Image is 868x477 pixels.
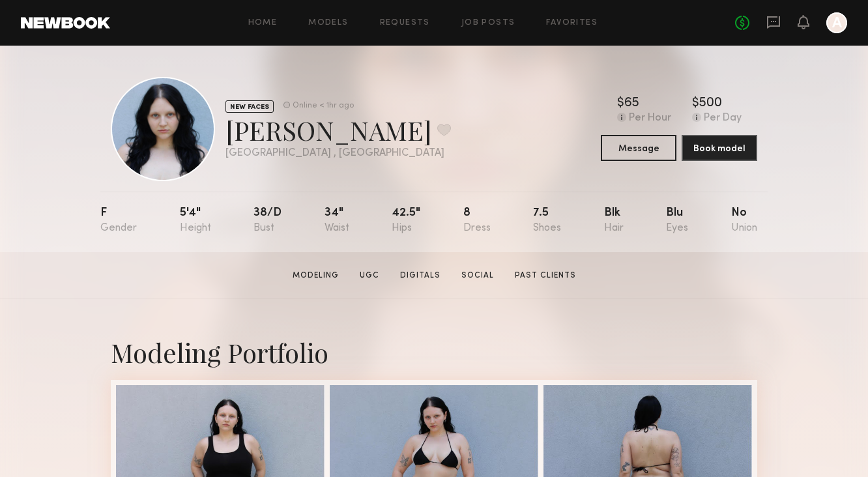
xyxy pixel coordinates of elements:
div: Blu [666,207,688,234]
a: Job Posts [461,19,515,27]
a: Requests [380,19,430,27]
a: Digitals [395,270,446,282]
button: Message [601,135,676,161]
button: Book model [682,135,757,161]
div: [GEOGRAPHIC_DATA] , [GEOGRAPHIC_DATA] [225,148,451,159]
div: 500 [699,97,722,110]
div: 65 [624,97,639,110]
a: UGC [354,270,384,282]
div: Blk [604,207,624,234]
a: A [826,12,847,33]
a: Social [456,270,499,282]
div: F [100,207,137,234]
div: 5'4" [180,207,211,234]
div: Per Hour [629,113,671,124]
a: Models [308,19,348,27]
div: Modeling Portfolio [111,335,757,369]
div: 34" [325,207,349,234]
a: Modeling [287,270,344,282]
div: $ [617,97,624,110]
div: NEW FACES [225,100,274,113]
div: 42.5" [392,207,420,234]
div: 38/d [253,207,282,234]
a: Past Clients [510,270,581,282]
div: Per Day [704,113,742,124]
div: 8 [463,207,491,234]
a: Home [248,19,278,27]
a: Favorites [546,19,598,27]
div: 7.5 [533,207,561,234]
div: $ [692,97,699,110]
div: Online < 1hr ago [293,102,354,110]
div: No [731,207,757,234]
div: [PERSON_NAME] [225,113,451,147]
